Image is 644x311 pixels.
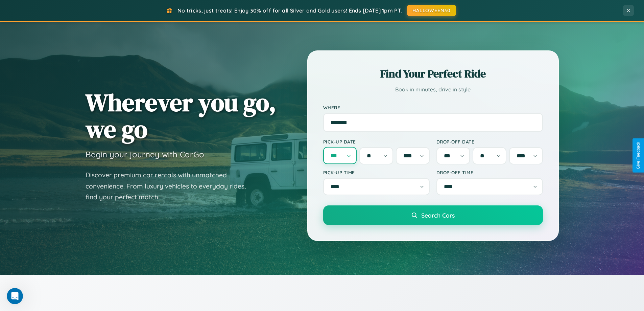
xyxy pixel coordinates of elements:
[436,170,543,175] label: Drop-off Time
[436,139,543,145] label: Drop-off Date
[86,170,255,203] p: Discover premium car rentals with unmatched convenience. From luxury vehicles to everyday rides, ...
[323,105,543,110] label: Where
[7,288,23,304] iframe: Intercom live chat
[323,66,543,81] h2: Find Your Perfect Ride
[636,142,641,169] div: Give Feedback
[86,149,204,159] h3: Begin your journey with CarGo
[323,170,430,175] label: Pick-up Time
[323,85,543,94] p: Book in minutes, drive in style
[323,205,543,225] button: Search Cars
[177,7,402,14] span: No tricks, just treats! Enjoy 30% off for all Silver and Gold users! Ends [DATE] 1pm PT.
[407,5,456,16] button: HALLOWEEN30
[86,89,276,142] h1: Wherever you go, we go
[323,139,430,145] label: Pick-up Date
[421,212,455,219] span: Search Cars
